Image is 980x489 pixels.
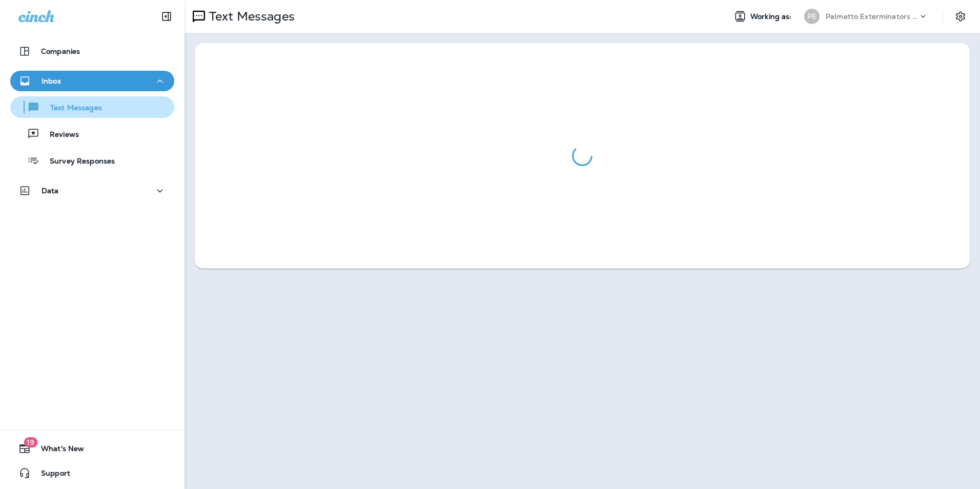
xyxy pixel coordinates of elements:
button: Support [10,463,174,483]
span: What's New [31,444,84,457]
p: Companies [41,47,80,55]
button: Collapse Sidebar [152,6,181,27]
button: Inbox [10,71,174,91]
div: PE [804,9,820,24]
span: Working as: [750,12,794,21]
button: Reviews [10,123,174,145]
button: Companies [10,41,174,62]
button: Text Messages [10,96,174,118]
span: Support [31,469,70,481]
p: Inbox [42,77,61,85]
p: Text Messages [205,9,295,24]
p: Data [42,187,59,195]
p: Reviews [39,130,79,140]
span: 19 [24,437,37,447]
button: Survey Responses [10,150,174,171]
p: Survey Responses [39,157,115,167]
button: 19What's New [10,438,174,459]
button: Data [10,180,174,201]
button: Settings [951,7,970,26]
p: Text Messages [40,104,102,113]
p: Palmetto Exterminators LLC [826,12,918,21]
